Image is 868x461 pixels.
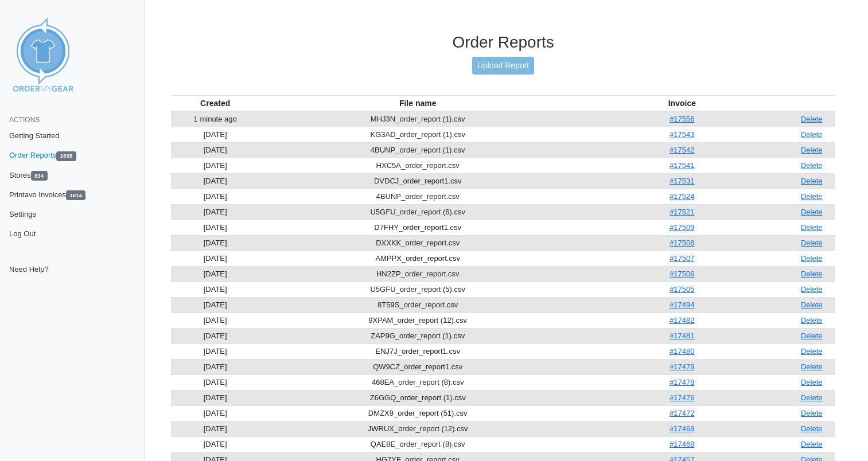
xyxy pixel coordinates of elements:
[171,173,259,189] td: [DATE]
[801,347,823,355] a: Delete
[670,409,694,417] a: #17472
[171,127,259,142] td: [DATE]
[259,95,576,111] th: File name
[171,312,259,328] td: [DATE]
[9,116,40,124] span: Actions
[670,239,694,247] a: #17508
[259,251,576,266] td: AMPPX_order_report.csv
[801,409,823,417] a: Delete
[171,142,259,158] td: [DATE]
[259,312,576,328] td: 9XPAM_order_report (12).csv
[171,421,259,436] td: [DATE]
[171,204,259,220] td: [DATE]
[801,192,823,201] a: Delete
[31,171,48,181] span: 834
[801,115,823,123] a: Delete
[670,192,694,201] a: #17524
[801,393,823,402] a: Delete
[801,239,823,247] a: Delete
[56,151,76,161] span: 1635
[801,285,823,294] a: Delete
[670,440,694,448] a: #17468
[259,235,576,251] td: DXXKK_order_report.csv
[801,208,823,216] a: Delete
[801,300,823,309] a: Delete
[670,362,694,371] a: #17479
[576,95,788,111] th: Invoice
[670,146,694,154] a: #17542
[670,115,694,123] a: #17556
[171,235,259,251] td: [DATE]
[670,331,694,340] a: #17481
[171,405,259,421] td: [DATE]
[259,189,576,204] td: 4BUNP_order_report.csv
[801,223,823,232] a: Delete
[171,251,259,266] td: [DATE]
[259,343,576,359] td: ENJ7J_order_report1.csv
[259,204,576,220] td: U5GFU_order_report (6).csv
[801,146,823,154] a: Delete
[259,374,576,390] td: 468EA_order_report (8).csv
[670,300,694,309] a: #17494
[171,158,259,173] td: [DATE]
[171,189,259,204] td: [DATE]
[259,405,576,421] td: DMZX9_order_report (51).csv
[171,220,259,235] td: [DATE]
[801,378,823,386] a: Delete
[171,343,259,359] td: [DATE]
[670,130,694,139] a: #17543
[259,390,576,405] td: Z6GGQ_order_report (1).csv
[670,223,694,232] a: #17509
[670,177,694,185] a: #17531
[259,328,576,343] td: ZAP9G_order_report (1).csv
[259,436,576,452] td: QAE8E_order_report (8).csv
[171,297,259,312] td: [DATE]
[171,374,259,390] td: [DATE]
[801,254,823,263] a: Delete
[801,161,823,170] a: Delete
[171,33,835,52] h3: Order Reports
[171,95,259,111] th: Created
[171,436,259,452] td: [DATE]
[472,57,534,75] a: Upload Report
[259,127,576,142] td: KG3AD_order_report (1).csv
[259,111,576,127] td: MHJ3N_order_report (1).csv
[801,130,823,139] a: Delete
[670,347,694,355] a: #17480
[259,220,576,235] td: D7FHY_order_report1.csv
[801,424,823,433] a: Delete
[801,362,823,371] a: Delete
[171,282,259,297] td: [DATE]
[801,316,823,325] a: Delete
[670,285,694,294] a: #17505
[670,316,694,325] a: #17482
[171,390,259,405] td: [DATE]
[670,161,694,170] a: #17541
[801,269,823,278] a: Delete
[259,421,576,436] td: JWRUX_order_report (12).csv
[66,190,85,200] span: 1614
[259,158,576,173] td: HXC5A_order_report.csv
[670,208,694,216] a: #17521
[259,266,576,282] td: HN2ZP_order_report.csv
[670,378,694,386] a: #17478
[171,328,259,343] td: [DATE]
[171,266,259,282] td: [DATE]
[171,359,259,374] td: [DATE]
[670,393,694,402] a: #17476
[801,177,823,185] a: Delete
[171,111,259,127] td: 1 minute ago
[259,173,576,189] td: DVDCJ_order_report1.csv
[670,424,694,433] a: #17469
[259,282,576,297] td: U5GFU_order_report (5).csv
[801,331,823,340] a: Delete
[801,440,823,448] a: Delete
[259,142,576,158] td: 4BUNP_order_report (1).csv
[259,359,576,374] td: QW9CZ_order_report1.csv
[670,269,694,278] a: #17506
[670,254,694,263] a: #17507
[259,297,576,312] td: 8T59S_order_report.csv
